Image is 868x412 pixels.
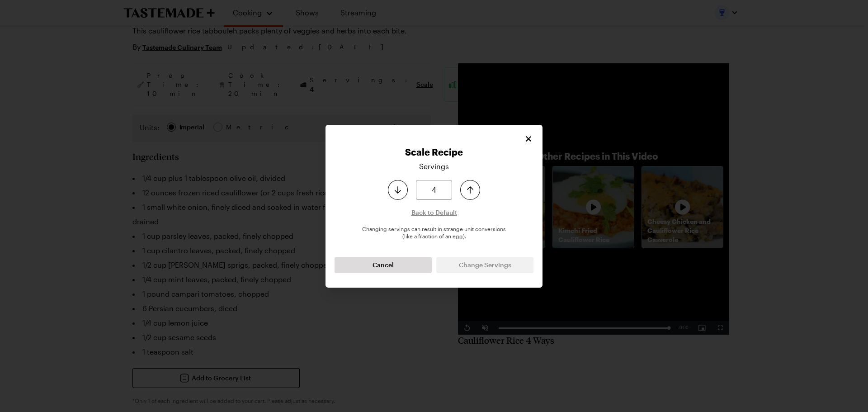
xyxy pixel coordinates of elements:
span: Cancel [373,260,394,270]
button: Increase serving size by one [460,180,480,200]
button: Decrease serving size by one [388,180,408,200]
p: Changing servings can result in strange unit conversions (like a fraction of an egg). [335,225,533,240]
h2: Scale Recipe [335,147,533,157]
span: Back to Default [411,208,457,217]
p: Servings [419,161,449,172]
button: Close [524,134,533,144]
button: Cancel [335,257,432,273]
